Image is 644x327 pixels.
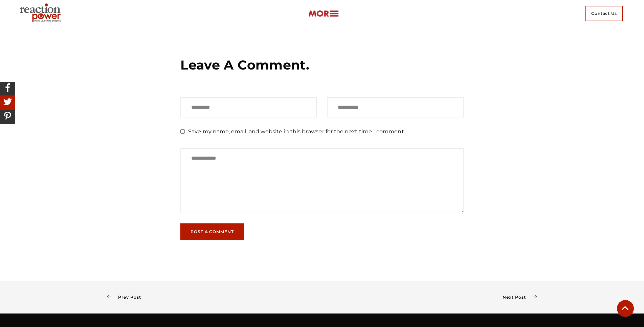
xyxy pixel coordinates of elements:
img: Executive Branding | Personal Branding Agency [17,1,66,26]
span: Contact Us [585,6,623,21]
a: Next Post [503,295,537,300]
a: Prev Post [107,295,141,300]
span: Next Post [503,295,532,300]
span: Post a Comment [191,230,234,234]
h3: Leave a Comment. [180,57,464,74]
img: Share On Facebook [2,82,14,93]
img: more-btn.png [308,10,339,18]
img: Share On Twitter [2,96,14,108]
span: Prev Post [111,295,141,300]
button: Post a Comment [180,223,244,240]
img: Share On Pinterest [2,110,14,122]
